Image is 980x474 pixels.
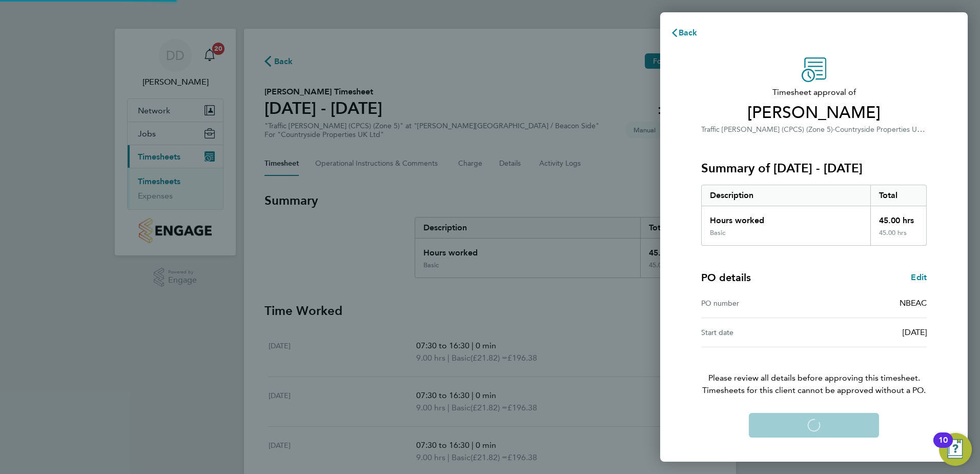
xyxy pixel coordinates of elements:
span: Timesheets for this client cannot be approved without a PO. [689,384,939,397]
h4: PO details [701,270,751,285]
div: Summary of 18 - 24 Aug 2025 [701,185,927,246]
span: Back [679,28,698,37]
div: Total [870,185,927,206]
span: [PERSON_NAME] [701,103,927,123]
div: 10 [938,440,948,453]
h3: Summary of [DATE] - [DATE] [701,160,927,176]
div: [DATE] [814,326,927,339]
div: Basic [710,229,725,237]
span: · [833,125,835,134]
span: Countryside Properties UK Ltd [835,124,934,134]
span: Traffic [PERSON_NAME] (CPCS) (Zone 5) [701,125,833,134]
div: 45.00 hrs [870,229,927,245]
div: Start date [701,326,814,339]
button: Open Resource Center, 10 new notifications [939,433,972,466]
div: Description [702,185,870,206]
button: Back [660,23,708,43]
p: Please review all details before approving this timesheet. [689,347,939,397]
div: Hours worked [702,206,870,229]
span: Edit [911,272,927,282]
a: Edit [911,271,927,284]
div: PO number [701,297,814,309]
span: Timesheet approval of [701,86,927,98]
span: NBEAC [900,298,927,308]
div: 45.00 hrs [870,206,927,229]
